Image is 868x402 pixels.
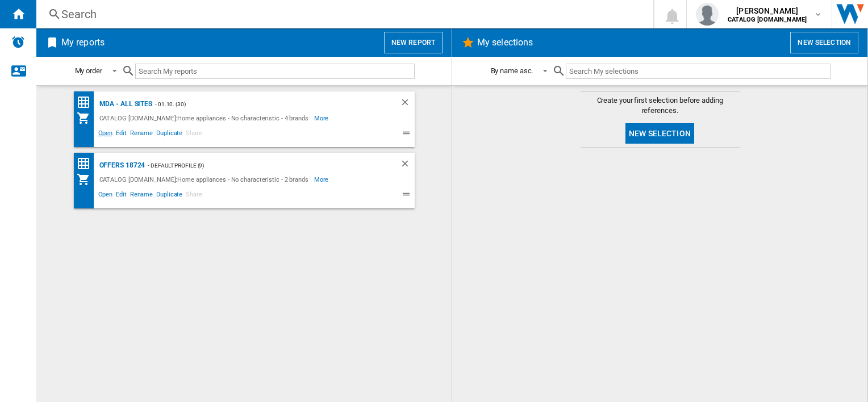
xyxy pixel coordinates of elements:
b: CATALOG [DOMAIN_NAME] [728,16,807,23]
input: Search My selections [566,64,830,79]
div: CATALOG [DOMAIN_NAME]:Home appliances - No characteristic - 4 brands [97,111,314,125]
span: Edit [114,128,128,141]
div: Delete [400,97,415,111]
div: MDA - ALL SITES [97,97,153,111]
span: More [314,111,331,125]
button: New selection [790,32,858,53]
img: profile.jpg [696,3,719,26]
div: - Default profile (9) [145,158,377,173]
span: Open [97,128,115,141]
h2: My selections [475,32,535,53]
span: More [314,173,331,186]
input: Search My reports [135,64,415,79]
span: Duplicate [155,128,184,141]
span: Rename [128,128,155,141]
div: My Assortment [77,111,97,125]
div: My order [75,66,102,75]
span: Rename [128,189,155,203]
span: Duplicate [155,189,184,203]
span: Share [184,128,204,141]
div: By name asc. [491,66,533,75]
div: CATALOG [DOMAIN_NAME]:Home appliances - No characteristic - 2 brands [97,173,314,186]
img: alerts-logo.svg [11,35,25,49]
span: Create your first selection before adding references. [581,95,740,116]
div: - 01.10. (30) [152,97,377,111]
div: offers 18724 [97,158,145,173]
div: Delete [400,158,415,173]
span: Share [184,189,204,203]
div: Price Matrix [77,157,97,171]
div: Search [61,6,624,22]
button: New selection [625,123,694,144]
span: [PERSON_NAME] [728,5,807,16]
div: Price Matrix [77,95,97,110]
button: New report [384,32,443,53]
div: My Assortment [77,173,97,186]
span: Edit [114,189,128,203]
span: Open [97,189,115,203]
h2: My reports [59,32,107,53]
